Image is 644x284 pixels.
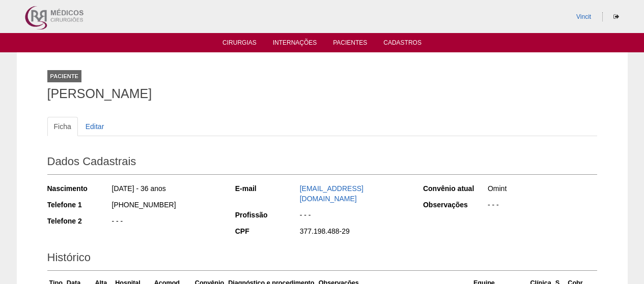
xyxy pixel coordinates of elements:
h2: Histórico [47,247,597,271]
a: Vincit [576,13,591,20]
a: Editar [79,117,111,136]
div: E-mail [235,183,299,194]
div: CPF [235,226,299,236]
div: Telefone 1 [47,200,111,210]
h1: [PERSON_NAME] [47,87,597,100]
div: Omint [487,183,597,196]
a: Ficha [47,117,78,136]
i: Sair [613,14,619,20]
a: Internações [273,39,317,49]
div: Observações [423,200,487,210]
a: Cirurgias [222,39,257,49]
div: Profissão [235,210,299,220]
div: 377.198.488-29 [299,226,409,239]
a: Pacientes [333,39,367,49]
div: Nascimento [47,183,111,194]
div: Convênio atual [423,183,487,194]
div: [PHONE_NUMBER] [111,200,221,212]
div: - - - [299,210,409,223]
div: - - - [487,200,597,212]
div: - - - [111,216,221,229]
div: [DATE] - 36 anos [111,183,221,196]
div: Paciente [47,70,82,82]
div: Telefone 2 [47,216,111,226]
a: Cadastros [383,39,422,49]
a: [EMAIL_ADDRESS][DOMAIN_NAME] [300,184,363,203]
h2: Dados Cadastrais [47,151,597,175]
